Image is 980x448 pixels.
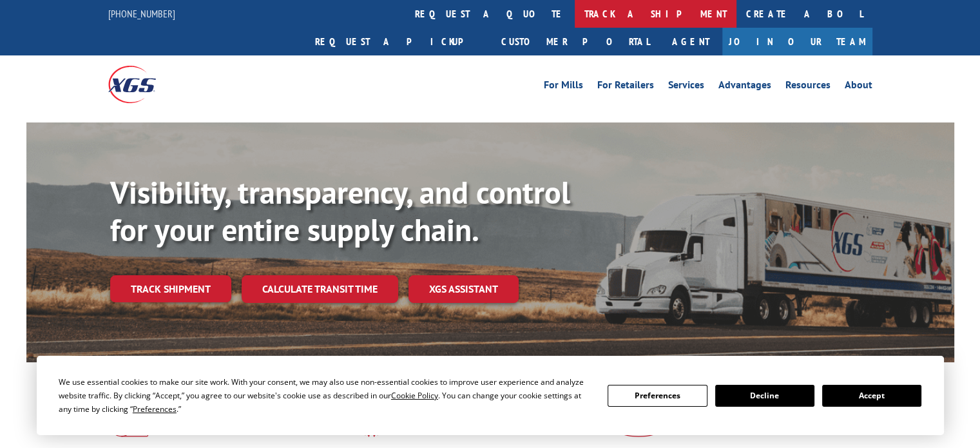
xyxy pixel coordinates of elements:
a: For Retailers [597,80,654,94]
a: XGS ASSISTANT [408,275,519,303]
a: Calculate transit time [242,275,398,303]
a: Services [668,80,704,94]
span: Cookie Policy [391,390,438,401]
a: For Mills [544,80,583,94]
a: Track shipment [110,275,231,302]
a: Join Our Team [722,28,872,55]
b: Visibility, transparency, and control for your entire supply chain. [110,172,570,249]
a: Resources [785,80,831,94]
a: Agent [659,28,722,55]
a: Request a pickup [305,28,492,55]
div: Cookie Consent Prompt [37,356,944,435]
span: Preferences [133,404,177,414]
div: We use essential cookies to make our site work. With your consent, we may also use non-essential ... [59,375,592,416]
a: About [845,80,872,94]
button: Decline [715,385,814,407]
button: Preferences [608,385,707,407]
a: Customer Portal [492,28,659,55]
a: [PHONE_NUMBER] [108,7,175,20]
a: Advantages [718,80,771,94]
button: Accept [822,385,921,407]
